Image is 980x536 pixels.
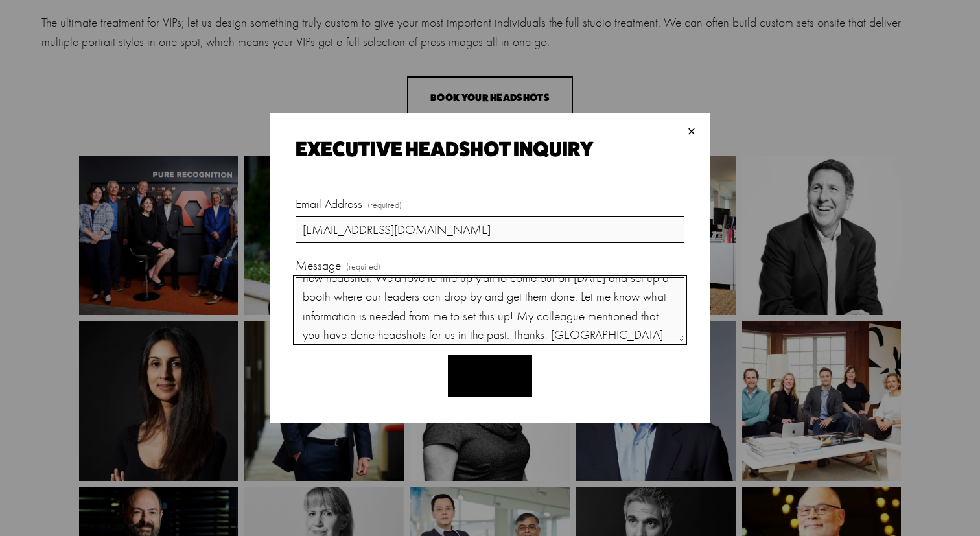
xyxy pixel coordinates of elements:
span: (required) [367,198,402,212]
div: Executive Headshot Inquiry [296,139,670,159]
span: Submit [471,370,509,382]
textarea: Hi! We have a few leaders out of our Oyster Point office that are in need of a new headshot. We'd... [296,277,684,342]
span: Email Address [296,194,362,213]
span: Message [296,256,341,275]
div: Close [684,124,699,139]
span: (required) [346,260,380,274]
button: SubmitSubmit [448,355,531,397]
